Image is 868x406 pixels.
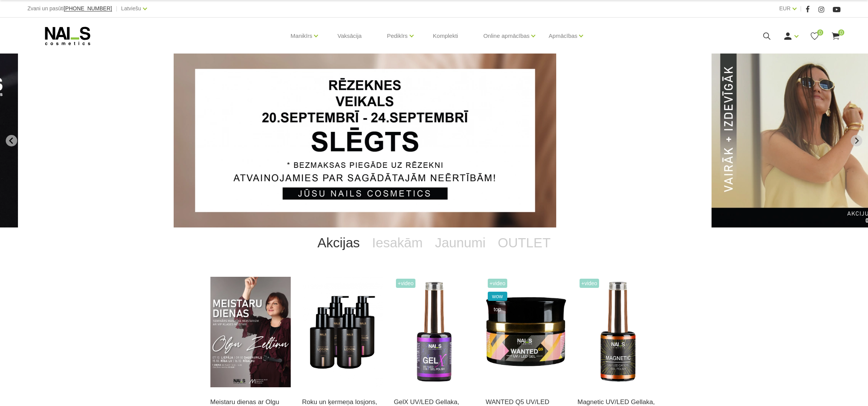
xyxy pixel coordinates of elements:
[311,227,366,258] a: Akcijas
[810,31,819,41] a: 0
[6,135,17,146] button: Go to last slide
[28,4,112,13] div: Zvani un pasūti
[210,277,291,387] img: ✨ Meistaru dienas ar Olgu Zeltiņu 2025 ✨🍂 RUDENS / Seminārs manikīra meistariem 🍂📍 Liepāja – 7. o...
[549,21,577,51] a: Apmācības
[394,277,474,387] img: Trīs vienā - bāze, tonis, tops (trausliem nagiem vēlams papildus lietot bāzi). Ilgnoturīga un int...
[387,21,407,51] a: Pedikīrs
[366,227,429,258] a: Iesakām
[429,227,492,258] a: Jaunumi
[851,135,862,146] button: Next slide
[396,279,416,288] span: +Video
[492,227,557,258] a: OUTLET
[779,4,791,13] a: EUR
[838,29,844,36] span: 0
[488,292,508,301] span: wow
[483,21,529,51] a: Online apmācības
[817,29,823,36] span: 0
[488,305,508,314] span: top
[302,277,383,387] img: BAROJOŠS roku un ķermeņa LOSJONSBALI COCONUT barojošs roku un ķermeņa losjons paredzēts jebkura t...
[116,4,117,13] span: |
[427,18,464,54] a: Komplekti
[64,6,112,11] a: [PHONE_NUMBER]
[580,279,599,288] span: +Video
[831,31,840,41] a: 0
[331,18,368,54] a: Vaksācija
[488,279,508,288] span: +Video
[174,54,694,227] li: 1 of 13
[800,4,802,13] span: |
[121,4,141,13] a: Latviešu
[578,277,658,387] img: Ilgnoturīga gellaka, kas sastāv no metāla mikrodaļiņām, kuras īpaša magnēta ietekmē var pārvērst ...
[486,277,566,387] img: Gels WANTED NAILS cosmetics tehniķu komanda ir radījusi gelu, kas ilgi jau ir katra meistara mekl...
[291,21,313,51] a: Manikīrs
